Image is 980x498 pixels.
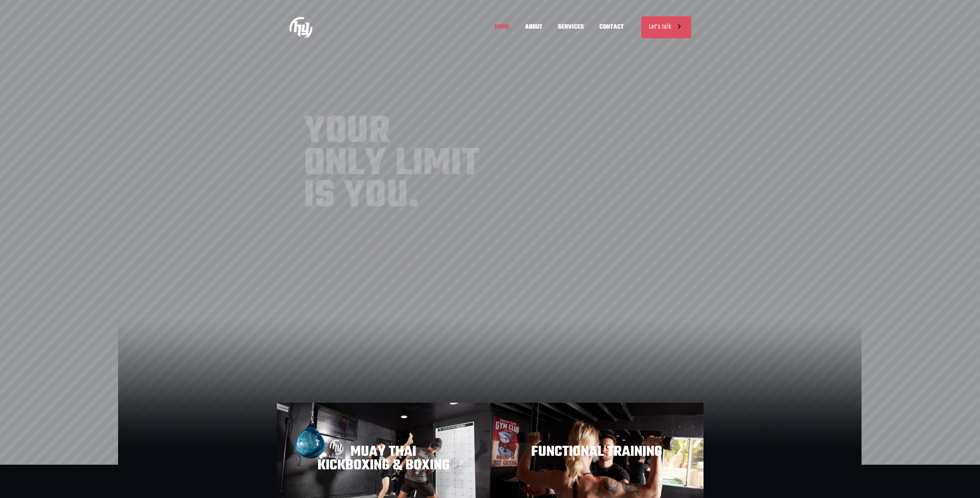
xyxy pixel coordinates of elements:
rs-layer: YOUR ONLY LIMIT IS YOU. [304,117,480,213]
span: HOME [487,15,517,39]
span: SERVICES [550,15,592,39]
span: GROUP TRAINING NOW AVAILABLE [304,259,444,274]
h3: FUNCTIONAL TRAINING [506,445,688,472]
img: Home [289,15,312,39]
h3: MUAY THAI KICKBOXING & BOXING [292,445,475,472]
span: CONTACT [592,15,632,39]
span: o [593,455,601,477]
a: Let's talk [641,16,691,38]
rs-layer: 1:1 WORLD CLASS PERSONAL TRAINING [304,232,444,274]
span: ABOUT [517,15,550,39]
